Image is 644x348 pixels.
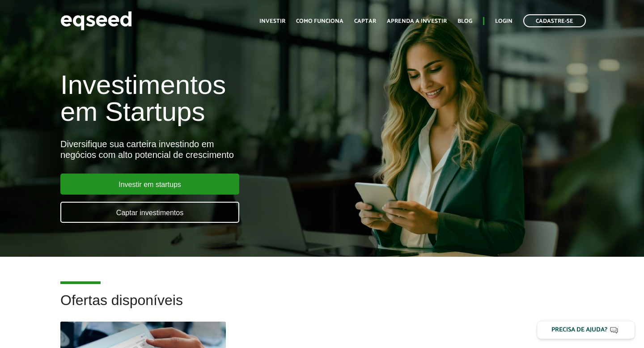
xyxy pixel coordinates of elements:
[60,202,239,223] a: Captar investimentos
[354,18,376,24] a: Captar
[458,18,472,24] a: Blog
[60,174,239,195] a: Investir em startups
[60,72,369,125] h1: Investimentos em Startups
[495,18,513,24] a: Login
[259,18,285,24] a: Investir
[523,14,586,27] a: Cadastre-se
[296,18,343,24] a: Como funciona
[387,18,447,24] a: Aprenda a investir
[60,293,584,322] h2: Ofertas disponíveis
[60,9,132,33] img: EqSeed
[60,139,369,160] div: Diversifique sua carteira investindo em negócios com alto potencial de crescimento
